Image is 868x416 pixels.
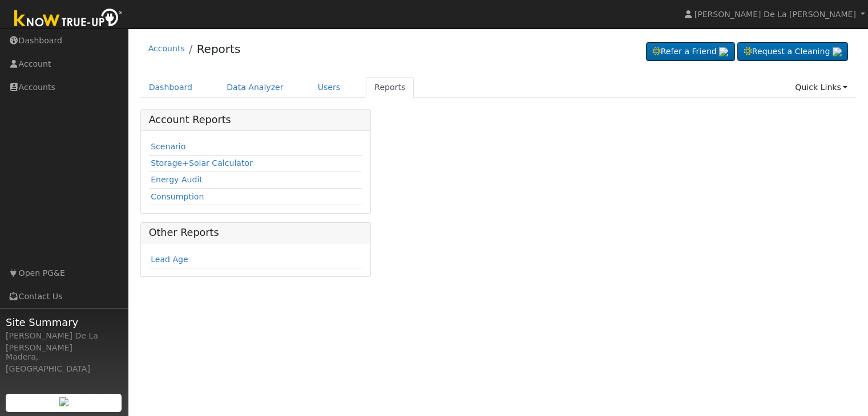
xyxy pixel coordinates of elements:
[737,42,848,62] a: Request a Cleaning
[151,142,185,151] a: Scenario
[366,77,414,98] a: Reports
[148,44,185,53] a: Accounts
[833,47,842,56] img: retrieve
[218,77,292,98] a: Data Analyzer
[646,42,735,62] a: Refer a Friend
[59,397,68,406] img: retrieve
[719,47,728,56] img: retrieve
[9,6,128,32] img: Know True-Up
[197,42,241,56] a: Reports
[786,77,856,98] a: Quick Links
[149,114,362,126] h5: Account Reports
[6,330,122,354] div: [PERSON_NAME] De La [PERSON_NAME]
[695,10,856,19] span: [PERSON_NAME] De La [PERSON_NAME]
[309,77,349,98] a: Users
[151,192,204,201] a: Consumption
[151,175,203,184] a: Energy Audit
[151,158,253,168] a: Storage+Solar Calculator
[149,227,362,239] h5: Other Reports
[6,315,122,330] span: Site Summary
[140,77,201,98] a: Dashboard
[151,255,188,264] a: Lead Age
[6,351,122,375] div: Madera, [GEOGRAPHIC_DATA]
